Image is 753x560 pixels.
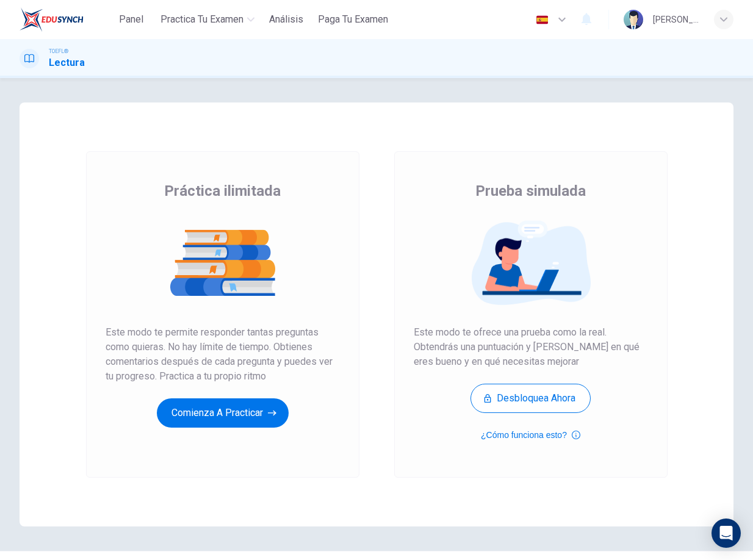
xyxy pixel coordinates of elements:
span: Panel [119,12,143,27]
button: Análisis [264,9,308,31]
button: Desbloquea ahora [470,384,591,413]
span: Este modo te ofrece una prueba como la real. Obtendrás una puntuación y [PERSON_NAME] en qué eres... [414,325,648,369]
button: ¿Cómo funciona esto? [481,428,580,442]
span: Prueba simulada [475,181,586,201]
button: Practica tu examen [156,9,259,31]
button: Paga Tu Examen [313,9,393,31]
span: Practica tu examen [160,12,243,27]
span: Práctica ilimitada [164,181,281,201]
img: es [535,15,550,24]
div: Open Intercom Messenger [712,519,741,548]
span: Análisis [269,12,303,27]
button: Comienza a practicar [157,398,289,428]
img: Profile picture [624,10,643,29]
img: EduSynch logo [20,7,84,32]
div: [PERSON_NAME] [653,12,699,27]
span: Paga Tu Examen [318,12,388,27]
span: Este modo te permite responder tantas preguntas como quieras. No hay límite de tiempo. Obtienes c... [106,325,340,384]
button: Panel [112,9,151,31]
a: EduSynch logo [20,7,112,32]
h1: Lectura [49,56,85,70]
span: TOEFL® [49,47,68,56]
